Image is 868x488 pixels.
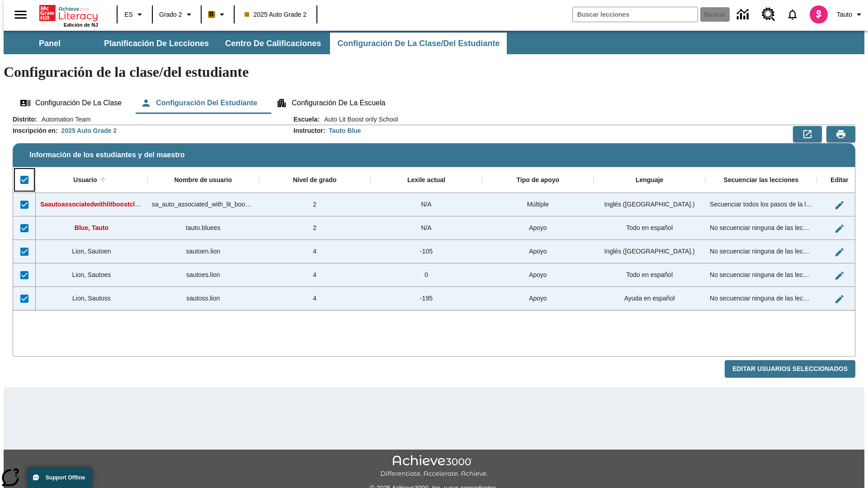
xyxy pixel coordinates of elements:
button: Planificación de lecciones [97,33,216,54]
button: Editar Usuario [830,267,849,285]
div: sautoen.lion [147,240,259,263]
span: 2025 Auto Grade 2 [245,10,307,19]
button: Editar Usuario [830,243,849,261]
button: Exportar a CSV [793,126,822,142]
span: Tauto [837,10,852,19]
div: Todo en español [594,263,705,287]
div: Ayuda en español [594,287,705,310]
span: Lion, Sautoes [72,271,111,278]
button: Perfil/Configuración [833,6,868,23]
h2: Escuela : [293,116,320,123]
h2: Instructor : [293,127,325,135]
button: Configuración de la escuela [269,92,392,114]
span: Planificación de lecciones [104,38,209,49]
div: No secuenciar ninguna de las lecciones [705,240,817,263]
span: Configuración de la clase/del estudiante [337,38,500,49]
img: avatar image [810,5,828,23]
button: Editar Usuario [830,290,849,308]
span: Edición de NJ [64,22,98,28]
div: No secuenciar ninguna de las lecciones [705,216,817,240]
button: Support Offline [27,467,92,488]
span: Automation Team [37,115,91,124]
button: Escoja un nuevo avatar [804,3,833,26]
button: Vista previa de impresión [826,126,855,142]
input: Buscar campo [573,7,698,22]
span: Support Offline [46,474,85,481]
div: 4 [259,287,371,310]
button: Centro de calificaciones [218,33,328,54]
div: 0 [371,263,482,287]
div: Portada [39,3,98,28]
div: Editar [830,176,849,184]
div: Lenguaje [636,176,663,184]
span: Auto Lit Boost only School [320,115,398,124]
span: Centro de calificaciones [225,38,321,49]
div: Tauto Blue [329,126,361,135]
span: Lion, Sautoen [72,248,111,255]
div: sa_auto_associated_with_lit_boost_classes [147,193,259,216]
div: Subbarra de navegación [4,33,508,54]
div: Múltiple [482,193,594,216]
h1: Configuración de la clase/del estudiante [4,64,864,80]
div: N/A [371,216,482,240]
div: 2025 Auto Grade 2 [61,126,117,135]
span: B [209,9,214,20]
div: 4 [259,240,371,263]
div: Apoyo [482,263,594,287]
span: Panel [39,38,61,49]
span: Grado 2 [159,10,182,19]
div: Apoyo [482,216,594,240]
a: Notificaciones [781,3,804,26]
span: ES [124,10,133,19]
div: No secuenciar ninguna de las lecciones [705,287,817,310]
button: Boost El color de la clase es anaranjado claro. Cambiar el color de la clase. [204,6,231,23]
div: N/A [371,193,482,216]
button: Grado: Grado 2, Elige un grado [156,6,198,23]
div: Nombre de usuario [174,176,232,184]
div: Lexile actual [407,176,445,184]
button: Editar Usuario [830,196,849,214]
div: Subbarra de navegación [4,31,864,54]
h2: Distrito : [13,116,37,123]
img: Achieve3000 Differentiate Accelerate Achieve [380,455,488,478]
div: Usuario [73,176,97,184]
div: Apoyo [482,287,594,310]
div: 4 [259,263,371,287]
div: Todo en español [594,216,705,240]
button: Configuración del estudiante [133,92,264,114]
div: Inglés (EE. UU.) [594,240,705,263]
div: Configuración de la clase/del estudiante [13,92,855,114]
div: -105 [371,240,482,263]
button: Editar Usuario [830,220,849,238]
div: 2 [259,216,371,240]
div: tauto.bluees [147,216,259,240]
div: Inglés (EE. UU.) [594,193,705,216]
a: Portada [39,4,98,22]
div: Secuenciar las lecciones [724,176,799,184]
div: sautoes.lion [147,263,259,287]
div: Apoyo [482,240,594,263]
div: 2 [259,193,371,216]
div: Tipo de apoyo [516,176,559,184]
button: Configuración de la clase [13,92,129,114]
button: Panel [5,33,95,54]
div: Secuenciar todos los pasos de la lección [705,193,817,216]
div: -195 [371,287,482,310]
h2: Inscripción en : [13,127,58,135]
div: sautoss.lion [147,287,259,310]
a: Centro de información [731,2,756,27]
button: Configuración de la clase/del estudiante [330,33,507,54]
div: No secuenciar ninguna de las lecciones [705,263,817,287]
button: Abrir el menú lateral [7,1,34,28]
div: Información de los estudiantes y del maestro [13,115,855,378]
div: Nivel de grado [293,176,336,184]
button: Lenguaje: ES, Selecciona un idioma [120,6,149,23]
button: Editar Usuarios Seleccionados [725,360,855,378]
a: Centro de recursos, Se abrirá en una pestaña nueva. [756,2,781,27]
span: Blue, Tauto [75,224,108,231]
span: Lion, Sautoss [72,295,111,302]
span: Información de los estudiantes y del maestro [29,151,184,159]
span: Saautoassociatedwithlitboostcl, Saautoassociatedwithlitboostcl [40,201,233,208]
